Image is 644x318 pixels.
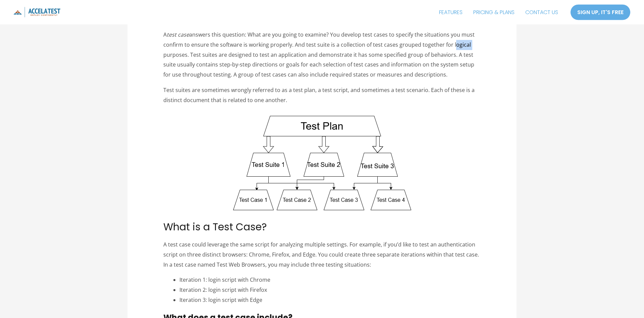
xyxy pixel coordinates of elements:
[163,240,481,270] p: A test case could leverage the same script for analyzing multiple settings. For example, if you’d...
[434,4,563,21] nav: Site Navigation
[520,4,563,21] a: CONTACT US
[179,295,481,305] li: Iteration 3: login script with Edge
[163,85,481,105] p: Test suites are sometimes wrongly referred to as a test plan, a test script, and sometimes a test...
[179,275,481,285] li: Iteration 1: login script with Chrome
[179,285,481,295] li: Iteration 2: login script with Firefox
[167,31,189,38] em: test case
[233,116,411,210] img: Test Plan, Test Suite, Test Case Diagram
[163,30,481,80] p: A answers this question: What are you going to examine? You develop test cases to specify the sit...
[13,7,60,17] img: icon
[163,221,481,233] h2: What is a Test Case?
[468,4,520,21] a: PRICING & PLANS
[570,4,631,20] a: SIGN UP, IT'S FREE
[434,4,468,21] a: FEATURES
